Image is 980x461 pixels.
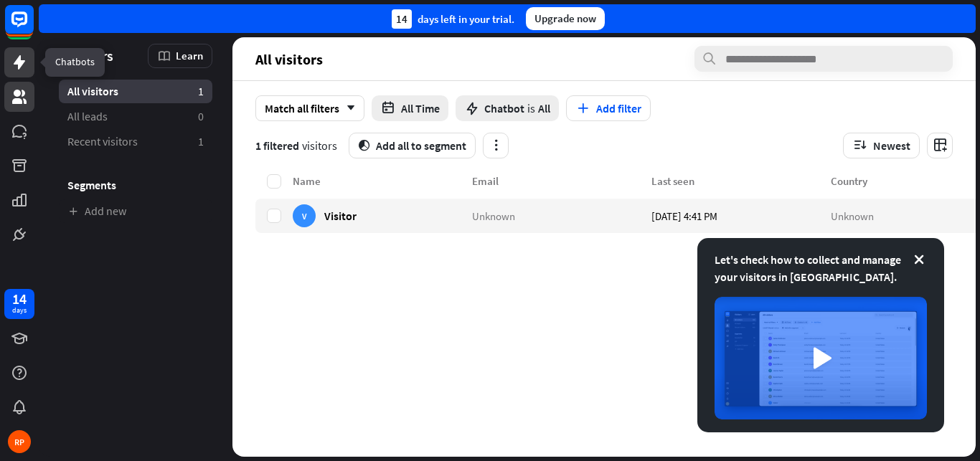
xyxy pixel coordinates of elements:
div: Match all filters [255,95,364,121]
span: Unknown [831,209,874,222]
aside: 1 [198,84,204,99]
span: Chatbot [484,101,524,115]
button: Add filter [566,95,651,121]
span: [DATE] 4:41 PM [651,209,717,222]
span: is [527,101,535,115]
div: Last seen [651,174,831,188]
img: image [715,297,927,419]
a: 14 days [4,289,34,319]
h3: Segments [59,178,212,192]
span: All [538,101,550,115]
a: All leads 0 [59,105,212,128]
span: Learn [176,49,203,62]
span: All leads [67,109,108,124]
span: All visitors [67,84,118,99]
aside: 0 [198,109,204,124]
div: V [293,204,316,227]
span: Unknown [472,209,515,222]
span: Visitors [67,47,113,64]
button: segmentAdd all to segment [349,133,476,158]
div: 14 [392,9,412,29]
button: All Time [372,95,448,121]
div: Email [472,174,651,188]
span: All visitors [255,51,323,67]
a: Recent visitors 1 [59,130,212,153]
div: Name [293,174,472,188]
div: days left in your trial. [392,9,514,29]
button: Open LiveChat chat widget [11,6,55,49]
i: arrow_down [339,104,355,113]
div: Upgrade now [526,7,605,30]
span: Recent visitors [67,134,138,149]
div: 14 [12,293,27,305]
div: days [12,305,27,315]
span: visitors [302,138,337,153]
aside: 1 [198,134,204,149]
i: segment [358,140,370,151]
div: Let's check how to collect and manage your visitors in [GEOGRAPHIC_DATA]. [715,251,927,285]
span: Visitor [324,209,357,222]
div: RP [8,430,31,453]
button: Newest [843,133,920,158]
a: Add new [59,199,212,223]
span: 1 filtered [255,138,299,153]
